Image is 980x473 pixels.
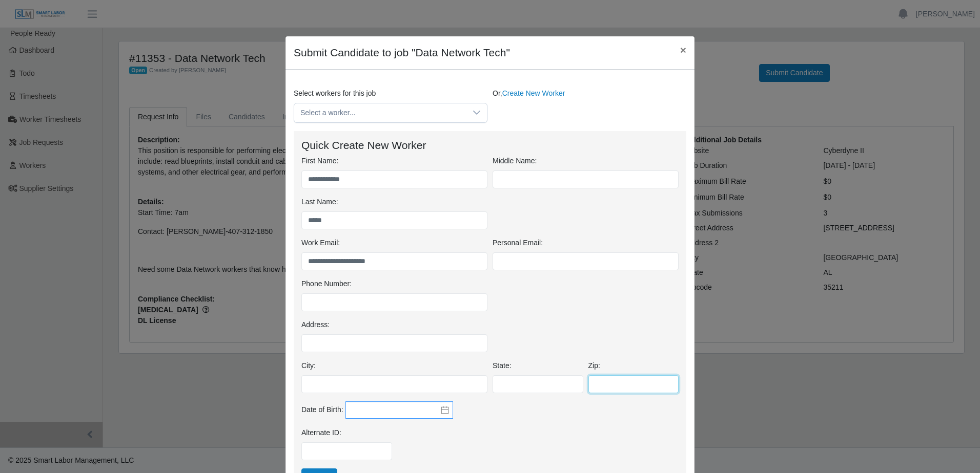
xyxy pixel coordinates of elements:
a: Create New Worker [502,89,565,97]
label: Alternate ID: [301,427,341,438]
body: Rich Text Area. Press ALT-0 for help. [8,8,382,19]
h4: Quick Create New Worker [301,139,679,152]
label: Phone Number: [301,278,352,289]
label: Select workers for this job [294,88,376,99]
label: Middle Name: [493,156,537,166]
label: Date of Birth: [301,404,343,415]
div: Or, [490,88,689,123]
label: State: [493,360,512,371]
label: Personal Email: [493,238,543,248]
label: First Name: [301,156,338,166]
label: Work Email: [301,238,340,248]
span: × [680,44,686,56]
label: Address: [301,319,330,330]
span: Select a worker... [294,103,466,122]
label: Zip: [588,360,600,371]
h4: Submit Candidate to job "Data Network Tech" [294,45,510,61]
label: Last Name: [301,197,338,207]
label: City: [301,360,316,371]
button: Close [672,36,695,63]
